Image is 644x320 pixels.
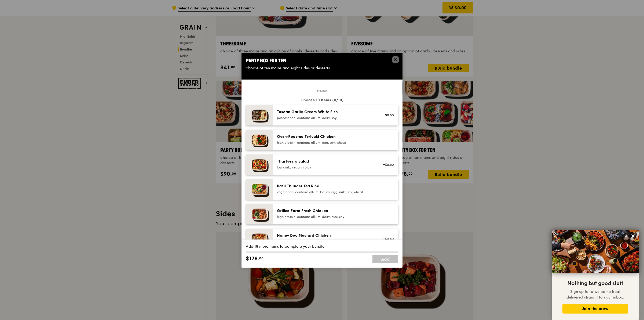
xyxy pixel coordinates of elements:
[246,66,398,71] div: choice of ten mains and eight sides or desserts
[315,89,329,93] span: Mains
[246,229,273,249] img: daily_normal_Honey_Duo_Mustard_Chicken__Horizontal_.jpg
[277,208,373,214] div: Grilled Farm Fresh Chicken
[246,244,398,249] div: Add 18 more items to complete your bundle
[246,179,273,200] img: daily_normal_HORZ-Basil-Thunder-Tea-Rice.jpg
[246,105,273,125] img: daily_normal_Tuscan_Garlic_Cream_White_Fish__Horizontal_.jpg
[562,304,628,314] button: Join the crew
[277,184,373,189] div: Basil Thunder Tea Rice
[380,113,394,117] div: +$0.50
[277,215,373,219] div: high protein, contains allium, dairy, nuts, soy
[246,154,273,175] img: daily_normal_Thai_Fiesta_Salad__Horizontal_.jpg
[277,159,373,164] div: Thai Fiesta Salad
[566,289,624,300] span: Sign up for a welcome treat delivered straight to your inbox.
[629,232,637,240] button: Close
[277,109,373,115] div: Tuscan Garlic Cream White Fish
[277,239,373,244] div: high protein, contains allium, soy, wheat
[246,255,259,263] span: $178.
[246,57,398,64] div: Party Box for Ten
[277,141,373,145] div: high protein, contains allium, egg, soy, wheat
[246,98,398,103] div: Choose 10 items (0/10)
[372,255,398,263] a: Add
[277,116,373,120] div: pescatarian, contains allium, dairy, soy
[277,165,373,170] div: low carb, vegan, spicy
[277,190,373,194] div: vegetarian, contains allium, barley, egg, nuts, soy, wheat
[277,134,373,139] div: Oven‑Roasted Teriyaki Chicken
[277,233,373,238] div: Honey Duo Mustard Chicken
[380,163,394,167] div: +$0.50
[567,280,623,287] span: Nothing but good stuff
[380,237,394,241] div: +$0.50
[552,230,639,273] img: DSC07876-Edit02-Large.jpeg
[246,130,273,150] img: daily_normal_Oven-Roasted_Teriyaki_Chicken__Horizontal_.jpg
[246,204,273,224] img: daily_normal_HORZ-Grilled-Farm-Fresh-Chicken.jpg
[259,256,264,260] span: 00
